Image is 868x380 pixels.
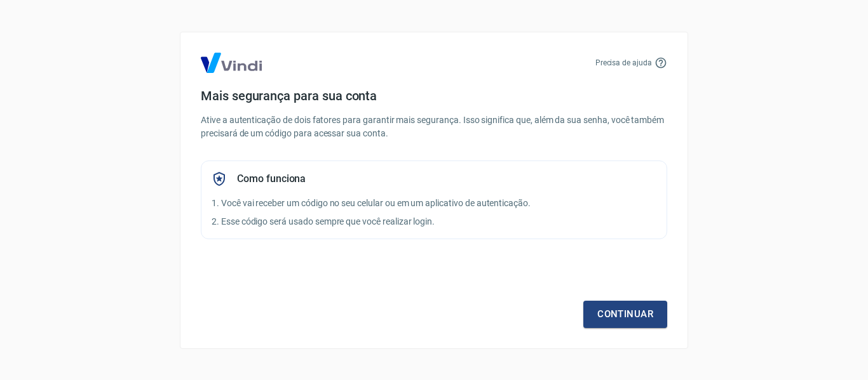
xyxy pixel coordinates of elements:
h4: Mais segurança para sua conta [201,88,667,103]
p: 1. Você vai receber um código no seu celular ou em um aplicativo de autenticação. [212,197,656,210]
a: Continuar [583,301,667,327]
p: Ative a autenticação de dois fatores para garantir mais segurança. Isso significa que, além da su... [201,114,667,140]
img: Logo Vind [201,53,262,73]
h5: Como funciona [237,173,306,185]
p: 2. Esse código será usado sempre que você realizar login. [212,215,656,228]
p: Precisa de ajuda [595,57,652,69]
